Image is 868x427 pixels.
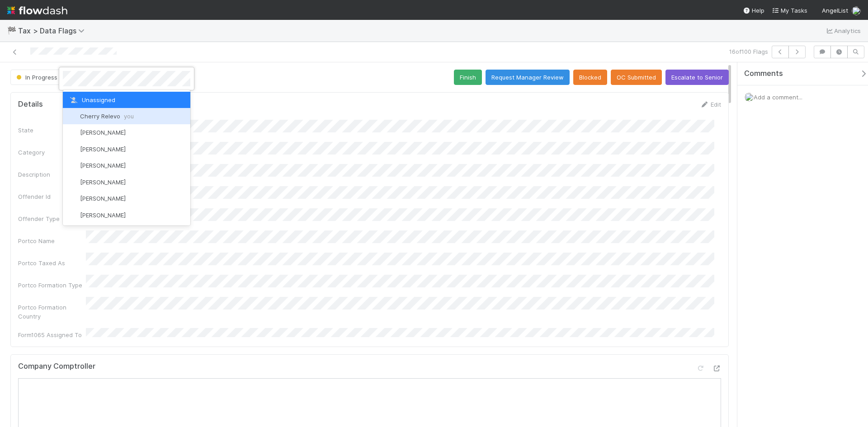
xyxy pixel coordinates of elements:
span: [PERSON_NAME] [80,162,126,169]
span: you [124,113,134,120]
img: avatar_45ea4894-10ca-450f-982d-dabe3bd75b0b.png [68,161,77,170]
img: avatar_1c2f0edd-858e-4812-ac14-2a8986687c67.png [68,112,77,121]
img: avatar_55a2f090-1307-4765-93b4-f04da16234ba.png [68,128,77,137]
span: [PERSON_NAME] [80,145,126,153]
span: Cherry Relevo [80,113,134,120]
img: avatar_04ed6c9e-3b93-401c-8c3a-8fad1b1fc72c.png [68,178,77,187]
span: [PERSON_NAME] [80,129,126,136]
span: Unassigned [68,96,115,103]
span: [PERSON_NAME] [80,195,126,202]
img: avatar_cfa6ccaa-c7d9-46b3-b608-2ec56ecf97ad.png [68,194,77,203]
img: avatar_a3b243cf-b3da-4b5c-848d-cbf70bdb6bef.png [68,211,77,220]
span: [PERSON_NAME] [80,211,126,219]
span: [PERSON_NAME] [80,178,126,186]
img: avatar_a30eae2f-1634-400a-9e21-710cfd6f71f0.png [68,145,77,154]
